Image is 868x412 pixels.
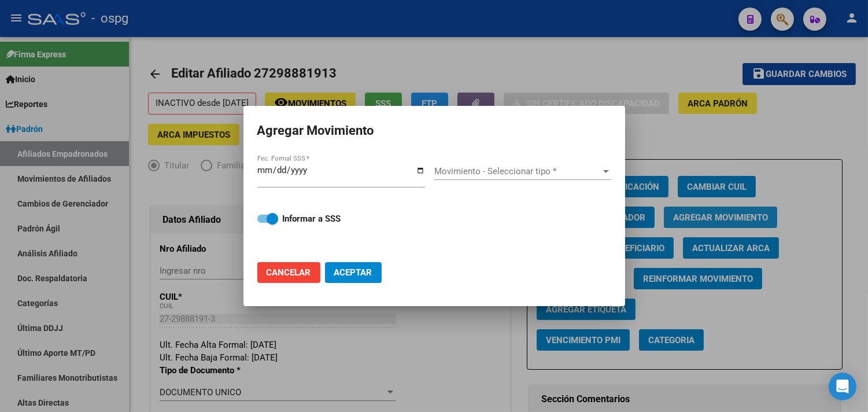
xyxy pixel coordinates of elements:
[257,120,611,142] h2: Agregar Movimiento
[434,166,601,176] span: Movimiento - Seleccionar tipo *
[267,267,311,278] span: Cancelar
[829,373,856,400] div: Open Intercom Messenger
[334,267,372,278] span: Aceptar
[257,262,320,283] button: Cancelar
[283,214,341,224] strong: Informar a SSS
[325,262,382,283] button: Aceptar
